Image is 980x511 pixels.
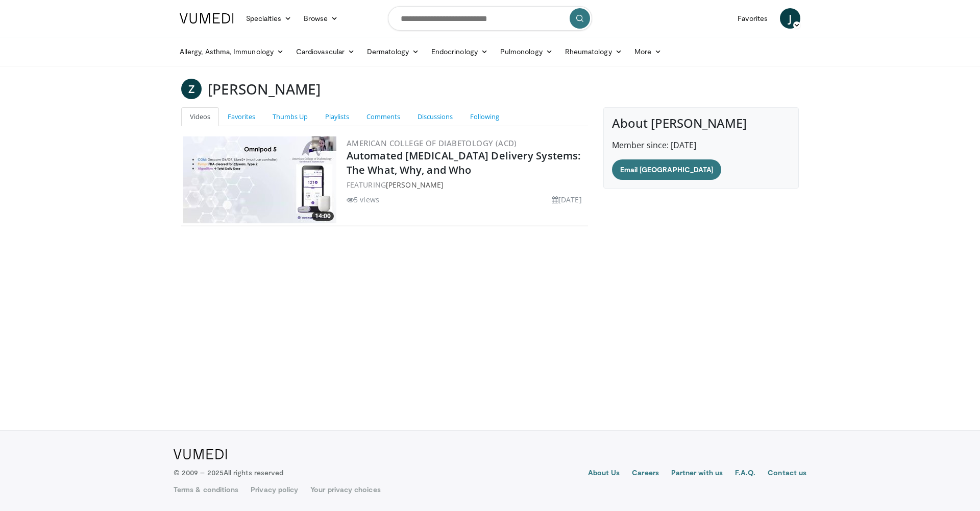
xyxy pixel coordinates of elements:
[208,79,321,99] h3: [PERSON_NAME]
[386,180,444,190] a: [PERSON_NAME]
[347,179,586,190] div: FEATURING
[174,468,283,478] p: © 2009 – 2025
[219,107,264,126] a: Favorites
[180,13,234,24] img: VuMedi Logo
[181,107,219,126] a: Videos
[174,484,238,495] a: Terms & conditions
[671,468,723,480] a: Partner with us
[316,107,358,126] a: Playlists
[310,484,380,495] a: Your privacy choices
[174,41,290,62] a: Allergy, Asthma, Immunology
[735,468,755,480] a: F.A.Q.
[552,194,582,205] li: [DATE]
[174,449,227,459] img: VuMedi Logo
[780,8,800,29] a: J
[224,468,283,477] span: All rights reserved
[183,136,336,223] img: 3aa1a549-a2ac-454c-aa29-82fd8dcfb46c.300x170_q85_crop-smart_upscale.jpg
[612,139,790,151] p: Member since: [DATE]
[290,41,361,62] a: Cardiovascular
[612,159,722,180] a: Email [GEOGRAPHIC_DATA]
[183,136,336,223] a: 14:00
[361,41,425,62] a: Dermatology
[298,8,345,29] a: Browse
[494,41,559,62] a: Pulmonology
[409,107,461,126] a: Discussions
[628,41,668,62] a: More
[425,41,494,62] a: Endocrinology
[632,468,659,480] a: Careers
[731,8,774,29] a: Favorites
[588,468,620,480] a: About Us
[768,468,806,480] a: Contact us
[251,484,298,495] a: Privacy policy
[358,107,409,126] a: Comments
[612,116,790,131] h4: About [PERSON_NAME]
[347,138,517,148] a: American College of Diabetology (ACD)
[388,6,592,31] input: Search topics, interventions
[240,8,298,29] a: Specialties
[264,107,316,126] a: Thumbs Up
[461,107,508,126] a: Following
[347,194,379,205] li: 5 views
[181,79,202,99] a: Z
[347,149,580,177] a: Automated [MEDICAL_DATA] Delivery Systems: The What, Why, and Who
[559,41,628,62] a: Rheumatology
[312,212,334,221] span: 14:00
